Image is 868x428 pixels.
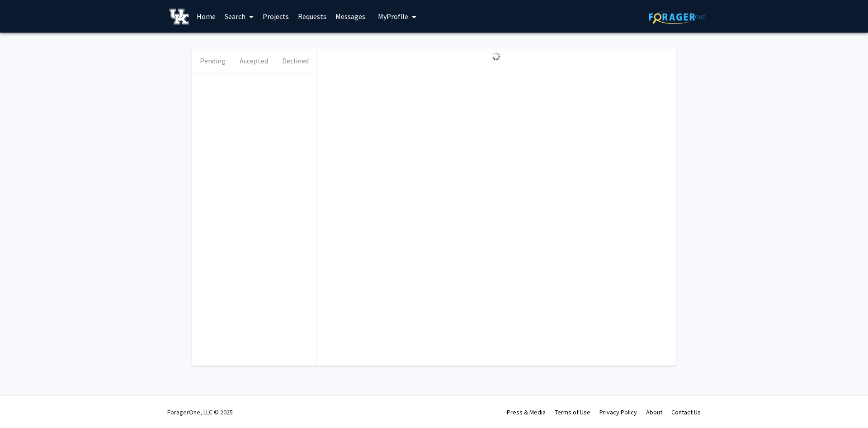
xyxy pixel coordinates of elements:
img: Loading [488,48,504,64]
a: Privacy Policy [599,408,637,416]
a: Messages [331,0,370,32]
a: Requests [293,0,331,32]
a: Contact Us [671,408,701,416]
button: Declined [275,48,316,73]
a: Home [192,0,220,32]
a: Search [220,0,258,32]
a: Projects [258,0,293,32]
a: About [646,408,662,416]
a: Terms of Use [555,408,590,416]
span: My Profile [378,12,408,21]
button: Accepted [233,48,274,73]
div: ForagerOne, LLC © 2025 [167,396,233,428]
img: University of Kentucky Logo [170,9,189,24]
a: Press & Media [507,408,546,416]
button: Pending [192,48,233,73]
img: ForagerOne Logo [649,10,705,24]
